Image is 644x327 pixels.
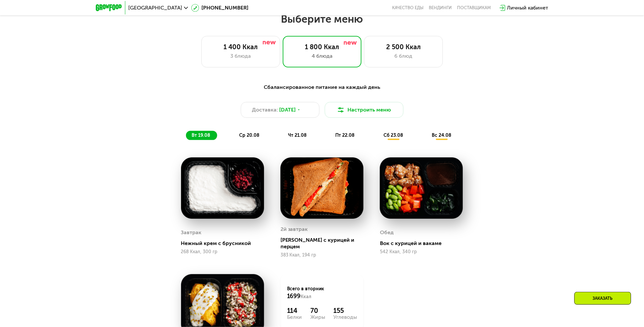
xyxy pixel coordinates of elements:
a: [PHONE_NUMBER] [191,4,249,12]
span: Доставка: [252,106,278,114]
div: Сбалансированное питание на каждый день [128,83,516,92]
div: [PERSON_NAME] с курицей и перцем [280,237,369,250]
div: Всего в вторник [287,286,357,300]
div: Завтрак [181,228,202,237]
div: 6 блюд [371,52,436,60]
div: 2 500 Ккал [371,43,436,51]
span: 1699 [287,293,301,300]
span: чт 21.08 [288,133,307,138]
div: 3 блюда [208,52,273,60]
div: 268 Ккал, 300 гр [181,249,264,255]
div: Жиры [310,315,325,320]
div: 1 400 Ккал [208,43,273,51]
span: пт 22.08 [336,133,355,138]
div: Углеводы [333,315,357,320]
div: Вок с курицей и вакаме [380,240,468,247]
a: Вендинги [429,5,452,10]
div: Личный кабинет [507,4,549,12]
div: 4 блюда [290,52,355,60]
div: Обед [380,228,394,237]
button: Настроить меню [325,102,404,118]
div: 383 Ккал, 194 гр [280,253,364,258]
div: 155 [333,307,357,315]
span: вс 24.08 [432,133,451,138]
span: [DATE] [279,106,296,114]
div: Заказать [574,292,631,305]
div: Белки [287,315,302,320]
div: 2й завтрак [280,224,308,234]
div: 114 [287,307,302,315]
div: 1 800 Ккал [290,43,355,51]
span: вт 19.08 [192,133,211,138]
span: Ккал [301,294,312,299]
span: сб 23.08 [384,133,403,138]
a: Качество еды [392,5,424,10]
h2: Выберите меню [21,12,623,26]
div: поставщикам [457,5,491,10]
div: 542 Ккал, 340 гр [380,249,463,255]
div: Нежный крем с брусникой [181,240,269,247]
div: 70 [310,307,325,315]
span: [GEOGRAPHIC_DATA] [129,5,182,10]
span: ср 20.08 [239,133,260,138]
